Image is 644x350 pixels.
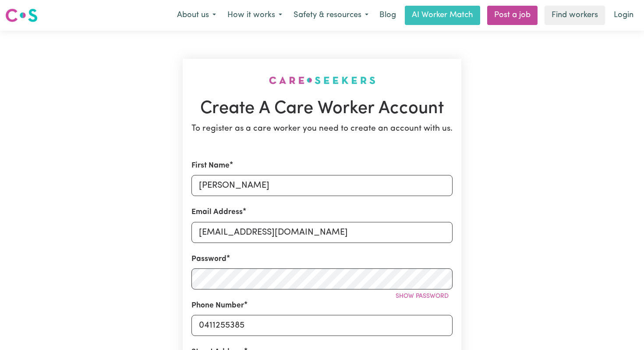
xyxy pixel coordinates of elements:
[191,175,453,196] input: e.g. Daniela
[609,6,639,25] a: Login
[374,6,401,25] a: Blog
[222,6,288,25] button: How it works
[5,7,38,23] img: Careseekers logo
[405,6,480,25] a: AI Worker Match
[5,5,38,25] a: Careseekers logo
[191,123,453,136] p: To register as a care worker you need to create an account with us.
[191,160,230,171] label: First Name
[171,6,222,25] button: About us
[396,293,449,300] span: Show password
[487,6,538,25] a: Post a job
[191,300,244,311] label: Phone Number
[191,98,453,119] h1: Create A Care Worker Account
[288,6,374,25] button: Safety & resources
[392,289,453,303] button: Show password
[191,315,453,336] input: e.g. 0412 345 678
[191,207,243,218] label: Email Address
[545,6,605,25] a: Find workers
[191,254,226,265] label: Password
[191,222,453,243] input: e.g. daniela.d88@gmail.com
